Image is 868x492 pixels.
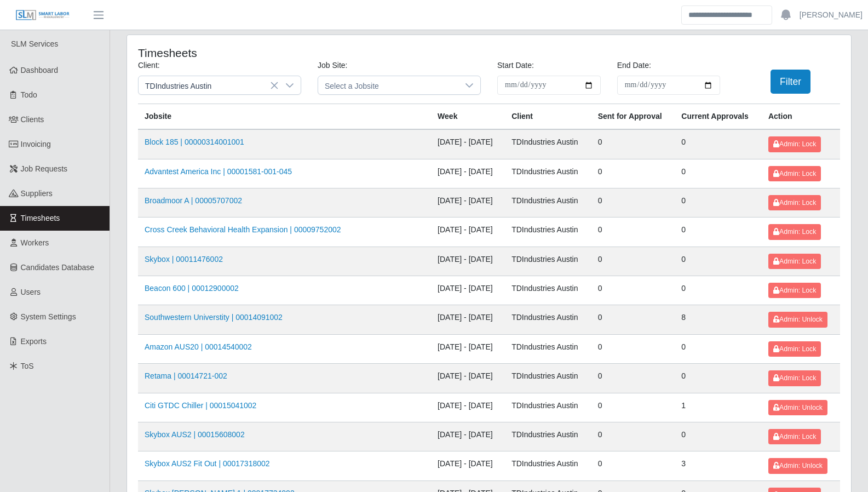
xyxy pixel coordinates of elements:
[431,247,505,276] td: [DATE] - [DATE]
[145,284,239,293] a: Beacon 600 | 00012900002
[617,60,651,71] label: End Date:
[591,422,675,451] td: 0
[505,218,591,247] td: TDIndustries Austin
[591,247,675,276] td: 0
[773,228,816,236] span: Admin: Lock
[768,429,821,444] button: Admin: Lock
[505,247,591,276] td: TDIndustries Austin
[145,342,252,351] a: Amazon AUS20 | 00014540002
[145,313,283,322] a: Southwestern Universtity | 00014091002
[768,195,821,210] button: Admin: Lock
[505,422,591,451] td: TDIndustries Austin
[591,188,675,217] td: 0
[21,288,41,296] span: Users
[591,276,675,305] td: 0
[21,263,95,272] span: Candidates Database
[145,196,242,205] a: Broadmoor A | 00005707002
[431,129,505,159] td: [DATE] - [DATE]
[138,46,421,60] h4: Timesheets
[768,136,821,152] button: Admin: Lock
[675,218,762,247] td: 0
[591,334,675,363] td: 0
[431,451,505,480] td: [DATE] - [DATE]
[431,159,505,188] td: [DATE] - [DATE]
[768,400,827,415] button: Admin: Unlock
[145,167,292,176] a: Advantest America Inc | 00001581-001-045
[768,283,821,298] button: Admin: Lock
[768,312,827,327] button: Admin: Unlock
[318,76,458,94] span: Select a Jobsite
[768,166,821,181] button: Admin: Lock
[675,364,762,393] td: 0
[591,104,675,130] th: Sent for Approval
[21,66,59,75] span: Dashboard
[431,334,505,363] td: [DATE] - [DATE]
[773,345,816,353] span: Admin: Lock
[675,159,762,188] td: 0
[505,364,591,393] td: TDIndustries Austin
[505,393,591,422] td: TDIndustries Austin
[431,276,505,305] td: [DATE] - [DATE]
[15,9,70,21] img: SLM Logo
[431,393,505,422] td: [DATE] - [DATE]
[773,170,816,178] span: Admin: Lock
[675,276,762,305] td: 0
[318,60,347,71] label: Job Site:
[773,199,816,207] span: Admin: Lock
[800,9,863,21] a: [PERSON_NAME]
[591,305,675,334] td: 0
[675,393,762,422] td: 1
[675,104,762,130] th: Current Approvals
[431,188,505,217] td: [DATE] - [DATE]
[145,371,227,380] a: Retama | 00014721-002
[431,422,505,451] td: [DATE] - [DATE]
[681,5,772,25] input: Search
[505,159,591,188] td: TDIndustries Austin
[675,422,762,451] td: 0
[21,238,49,247] span: Workers
[675,247,762,276] td: 0
[773,140,816,148] span: Admin: Lock
[773,433,816,440] span: Admin: Lock
[675,129,762,159] td: 0
[431,104,505,130] th: Week
[773,287,816,294] span: Admin: Lock
[21,115,44,124] span: Clients
[675,451,762,480] td: 3
[505,188,591,217] td: TDIndustries Austin
[145,430,245,439] a: Skybox AUS2 | 00015608002
[431,364,505,393] td: [DATE] - [DATE]
[768,370,821,386] button: Admin: Lock
[21,337,47,346] span: Exports
[138,60,160,71] label: Client:
[21,214,60,222] span: Timesheets
[773,258,816,265] span: Admin: Lock
[505,451,591,480] td: TDIndustries Austin
[773,316,823,323] span: Admin: Unlock
[21,140,51,148] span: Invoicing
[675,188,762,217] td: 0
[768,224,821,239] button: Admin: Lock
[768,458,827,473] button: Admin: Unlock
[505,305,591,334] td: TDIndustries Austin
[145,225,341,234] a: Cross Creek Behavioral Health Expansion | 00009752002
[591,129,675,159] td: 0
[21,164,68,173] span: Job Requests
[431,305,505,334] td: [DATE] - [DATE]
[768,254,821,269] button: Admin: Lock
[773,462,823,470] span: Admin: Unlock
[11,39,58,48] span: SLM Services
[591,364,675,393] td: 0
[138,104,431,130] th: Jobsite
[21,362,34,370] span: ToS
[675,305,762,334] td: 8
[505,129,591,159] td: TDIndustries Austin
[762,104,840,130] th: Action
[773,374,816,382] span: Admin: Lock
[21,90,37,99] span: Todo
[773,404,823,411] span: Admin: Unlock
[591,159,675,188] td: 0
[431,218,505,247] td: [DATE] - [DATE]
[505,104,591,130] th: Client
[505,276,591,305] td: TDIndustries Austin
